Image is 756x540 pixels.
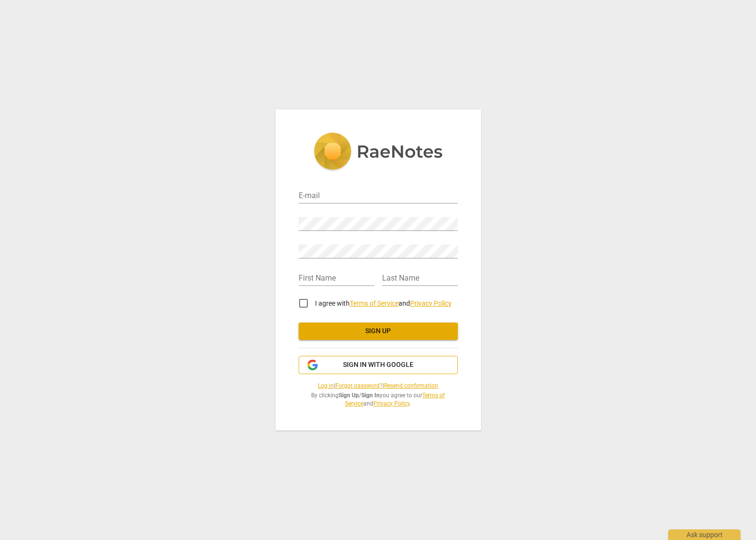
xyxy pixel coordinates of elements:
a: Resend confirmation [384,382,438,389]
a: Terms of Service [345,392,445,407]
span: I agree with and [315,299,452,307]
a: Privacy Policy [373,400,410,407]
a: Log in [318,382,334,389]
img: 5ac2273c67554f335776073100b6d88f.svg [314,133,443,172]
b: Sign Up [339,392,359,399]
b: Sign In [361,392,380,399]
span: | | [299,382,458,390]
div: Ask support [668,529,741,540]
a: Forgot password? [335,382,383,389]
button: Sign in with Google [299,356,458,374]
a: Terms of Service [350,299,399,307]
span: Sign up [306,326,450,336]
span: Sign in with Google [343,360,413,370]
button: Sign up [299,323,458,340]
span: By clicking / you agree to our and . [299,391,458,407]
a: Privacy Policy [410,299,452,307]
